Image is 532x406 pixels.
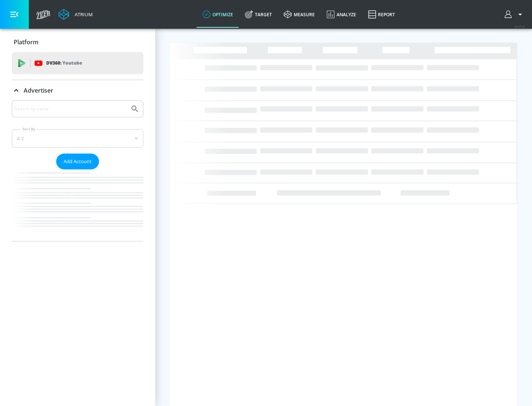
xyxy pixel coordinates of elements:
a: measure [278,1,321,28]
span: v 4.25.4 [514,24,525,28]
p: DV360: [46,59,82,67]
a: Atrium [58,9,93,20]
div: Advertiser [12,80,143,101]
label: Sort By [21,127,37,131]
div: A-Z [12,129,143,148]
a: optimize [197,1,239,28]
div: Atrium [72,11,93,18]
div: Platform [12,32,143,52]
p: Platform [14,38,38,46]
div: DV360: Youtube [12,52,143,74]
a: Target [239,1,278,28]
p: Advertiser [24,86,53,94]
a: Report [362,1,401,28]
div: Advertiser [12,100,143,241]
button: Add Account [56,154,99,169]
a: Analyze [321,1,362,28]
input: Search by name [15,104,127,114]
nav: list of Advertiser [12,169,143,241]
p: Youtube [62,59,82,67]
span: Add Account [64,157,92,166]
